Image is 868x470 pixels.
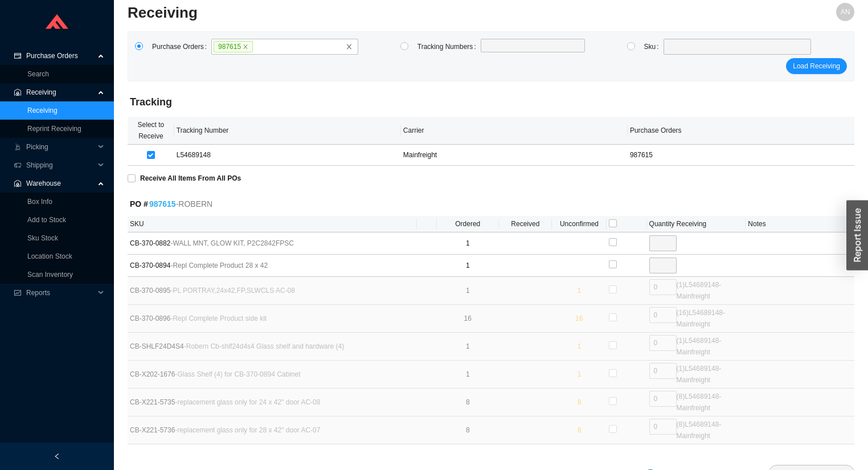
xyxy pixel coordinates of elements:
[437,216,499,232] th: Ordered
[174,117,401,145] th: Tracking Number
[149,199,176,209] a: 987615
[27,234,58,242] a: Sku Stock
[437,232,499,255] td: 1
[786,58,847,74] button: Load Receiving
[499,216,552,232] th: Received
[214,41,253,52] span: 987615
[793,60,840,72] span: Load Receiving
[346,43,353,50] span: close
[437,255,499,277] td: 1
[170,239,294,247] span: - WALL MNT, GLOW KIT, P2C2842FPSC
[26,284,95,302] span: Reports
[27,70,49,78] a: Search
[243,44,248,50] span: close
[176,198,213,211] span: - ROBERN
[174,145,401,166] td: L54689148
[14,289,22,296] span: fund
[26,174,95,193] span: Warehouse
[628,145,854,166] td: 987615
[27,107,58,115] a: Receiving
[26,47,95,65] span: Purchase Orders
[128,3,673,23] h2: Receiving
[417,39,481,55] label: Tracking Numbers
[401,117,628,145] th: Carrier
[644,39,664,55] label: Sku
[841,3,850,21] span: AN
[27,271,73,279] a: Scan Inventory
[54,453,60,460] span: left
[26,83,95,101] span: Receiving
[152,39,211,55] label: Purchase Orders
[746,216,854,232] th: Notes
[170,261,268,269] span: - Repl Complete Product 28 x 42
[253,40,261,53] input: 987615closeclose
[647,216,746,232] th: Quantity Receiving
[401,145,628,166] td: Mainfreight
[130,260,415,271] span: CB-370-0894
[130,95,852,109] h4: Tracking
[14,52,22,59] span: credit-card
[130,238,415,249] span: CB-370-0882
[27,216,66,224] a: Add to Stock
[128,117,174,145] th: Select to Receive
[128,216,417,232] th: SKU
[26,156,95,174] span: Shipping
[130,199,176,209] strong: PO #
[27,198,52,206] a: Box Info
[27,252,72,260] a: Location Stock
[26,138,95,156] span: Picking
[628,117,854,145] th: Purchase Orders
[140,174,241,182] strong: Receive All Items From All POs
[552,216,607,232] th: Unconfirmed
[27,125,81,133] a: Reprint Receiving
